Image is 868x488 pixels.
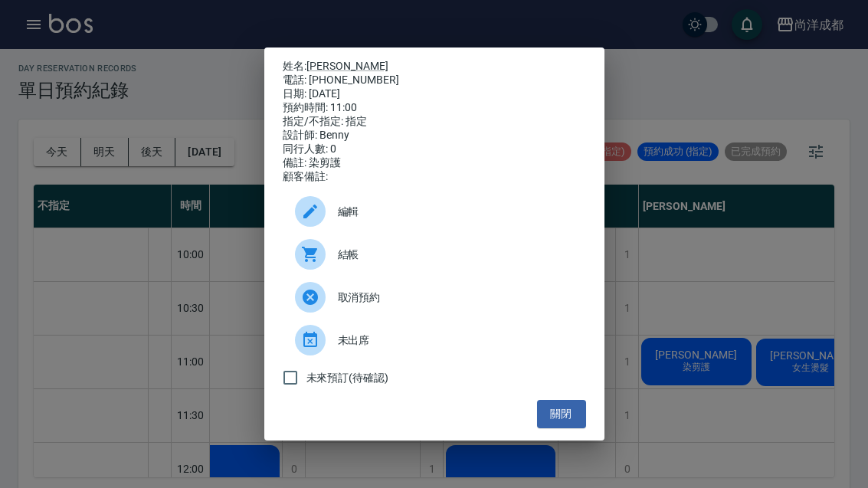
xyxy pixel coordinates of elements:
[283,87,586,101] div: 日期: [DATE]
[283,319,586,362] div: 未出席
[306,60,388,72] a: [PERSON_NAME]
[338,247,574,263] span: 結帳
[283,276,586,319] div: 取消預約
[283,156,586,170] div: 備註: 染剪護
[283,233,586,276] a: 結帳
[537,400,586,428] button: 關閉
[283,101,586,115] div: 預約時間: 11:00
[283,60,586,74] p: 姓名:
[283,115,586,129] div: 指定/不指定: 指定
[283,129,586,142] div: 設計師: Benny
[338,332,574,349] span: 未出席
[306,370,389,386] span: 未來預訂(待確認)
[283,142,586,156] div: 同行人數: 0
[338,290,574,306] span: 取消預約
[283,190,586,233] div: 編輯
[283,74,586,87] div: 電話: [PHONE_NUMBER]
[283,170,586,184] div: 顧客備註:
[338,204,574,220] span: 編輯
